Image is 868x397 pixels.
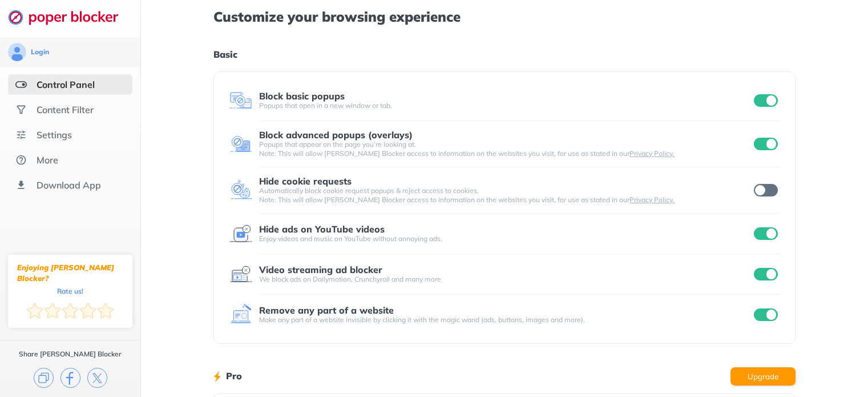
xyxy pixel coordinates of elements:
img: settings.svg [15,129,27,141]
div: Hide ads on YouTube videos [259,224,385,234]
div: Video streaming ad blocker [259,264,382,275]
div: Automatically block cookie request popups & reject access to cookies. Note: This will allow [PERS... [259,186,751,204]
a: Privacy Policy. [629,195,674,204]
div: Login [31,47,49,57]
h1: Pro [226,368,242,383]
div: Enjoying [PERSON_NAME] Blocker? [17,262,123,284]
img: feature icon [229,263,252,286]
div: Remove any part of a website [259,305,394,315]
div: Popups that appear on the page you’re looking at. Note: This will allow [PERSON_NAME] Blocker acc... [259,140,751,158]
div: Content Filter [37,104,94,115]
h1: Customize your browsing experience [213,9,795,24]
img: about.svg [15,154,27,166]
div: Download App [37,179,101,191]
div: Hide cookie requests [259,176,352,186]
div: Block basic popups [259,91,345,101]
div: We block ads on Dailymotion, Crunchyroll and many more [259,275,751,284]
div: Settings [37,129,72,141]
img: download-app.svg [15,179,27,191]
img: feature icon [229,303,252,326]
div: Make any part of a website invisible by clicking it with the magic wand (ads, buttons, images and... [259,315,751,324]
img: x.svg [87,368,107,388]
div: Popups that open in a new window or tab. [259,101,751,110]
div: Share [PERSON_NAME] Blocker [19,350,122,359]
div: Rate us! [57,288,83,294]
img: lighting bolt [213,370,221,383]
button: Upgrade [730,367,796,386]
div: Control Panel [37,79,95,90]
h1: Basic [213,47,795,62]
div: Enjoy videos and music on YouTube without annoying ads. [259,234,751,243]
div: More [37,154,58,166]
img: features-selected.svg [15,79,27,90]
img: feature icon [229,179,252,202]
img: feature icon [229,89,252,112]
div: Block advanced popups (overlays) [259,130,413,140]
img: logo-webpage.svg [8,9,131,25]
img: copy.svg [34,368,54,388]
img: avatar.svg [8,43,26,61]
a: Privacy Policy. [629,149,674,158]
img: feature icon [229,133,252,155]
img: social.svg [15,104,27,115]
img: feature icon [229,222,252,245]
img: facebook.svg [60,368,80,388]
